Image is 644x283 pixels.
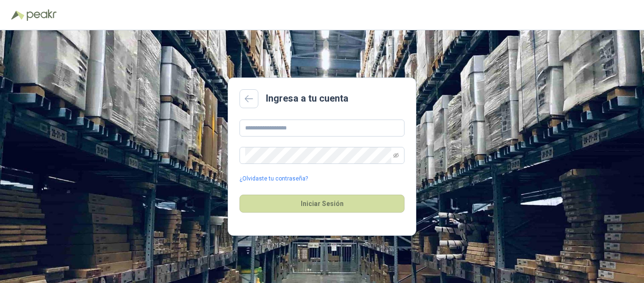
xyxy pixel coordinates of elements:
a: ¿Olvidaste tu contraseña? [239,174,308,183]
img: Logo [11,10,25,20]
button: Iniciar Sesión [239,195,405,213]
h2: Ingresa a tu cuenta [266,91,348,106]
img: Peakr [26,9,57,21]
span: eye-invisible [393,153,399,158]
